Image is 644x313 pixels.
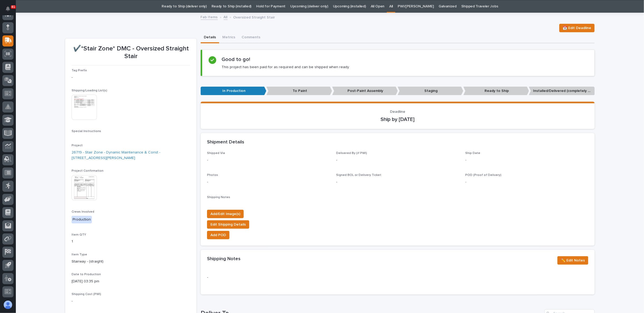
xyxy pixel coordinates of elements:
[72,144,83,147] span: Project
[210,221,246,228] span: Edit Shipping Details
[389,0,393,13] a: All
[207,179,330,185] p: -
[336,179,459,185] p: -
[222,65,350,69] p: This project has been paid for as required and can be shipped when ready.
[466,152,481,155] span: Ship Date
[561,257,585,264] span: ✏️ Edit Notes
[72,239,190,244] p: 1
[224,14,228,20] a: All
[563,25,591,31] span: 📆 Edit Deadline
[72,259,190,264] p: Stairway - (straight)
[336,174,381,177] span: Signed BOL or Delivery Ticket
[72,233,86,236] span: Item QTY
[72,130,101,133] span: Special Instructions
[238,32,264,43] button: Comments
[72,210,94,213] span: Crews Involved
[466,174,502,177] span: POD (Proof of Delivery)
[210,232,226,238] span: Add POD
[72,298,190,304] p: -
[466,179,588,185] p: -
[72,293,101,296] span: Shipping Cost (PWI)
[72,45,190,60] p: ✔️*Stair Zone* DMC - Oversized Straight Stair
[390,110,405,114] span: Deadline
[439,0,457,13] a: Galvanized
[2,299,13,310] button: users-avatar
[529,87,595,95] p: Installed/Delivered (completely done)
[398,87,463,95] p: Staging
[207,152,225,155] span: Shipped Via
[233,14,275,20] p: Oversized Straight Stair
[72,273,101,276] span: Date to Production
[72,69,87,72] span: Tag Prefix
[207,139,244,145] h2: Shipment Details
[256,0,285,13] a: Hold for Payment
[336,157,459,163] p: -
[559,24,595,32] button: 📆 Edit Deadline
[463,87,529,95] p: Ready to Ship
[290,0,328,13] a: Upcoming (deliver only)
[207,220,249,229] button: Edit Shipping Details
[72,216,92,223] div: Production
[333,0,366,13] a: Upcoming (installed)
[222,56,250,63] h2: Good to go!
[72,89,107,92] span: Shipping/Loading List(s)
[398,0,434,13] a: PWI/[PERSON_NAME]
[207,196,230,199] span: Shipping Notes
[207,174,218,177] span: Photos
[207,256,241,262] h2: Shipping Notes
[207,116,588,123] p: Ship by [DATE]
[557,256,588,265] button: ✏️ Edit Notes
[201,87,266,95] p: In Production
[332,87,398,95] p: Post-Paint Assembly
[219,32,238,43] button: Metrics
[207,231,229,239] button: Add POD
[72,279,190,284] p: [DATE] 03:35 pm
[7,6,13,15] div: Notifications81
[201,32,219,43] button: Details
[12,5,15,9] p: 81
[266,87,332,95] p: To Paint
[336,152,367,155] span: Delivered By (if PWI)
[72,253,87,256] span: Item Type
[371,0,385,13] a: All Open
[211,0,251,13] a: Ready to Ship (installed)
[466,157,588,163] p: -
[461,0,498,13] a: Shipped Traveler Jobs
[207,275,330,280] p: -
[72,75,190,80] p: -
[207,157,330,163] p: -
[201,14,218,20] a: Fab Items
[2,3,13,14] button: Notifications
[210,211,240,217] span: Add/Edit Image(s)
[72,150,190,161] a: 26719 - Stair Zone - Dynamic Maintenance & Const - [STREET_ADDRESS][PERSON_NAME]
[72,169,104,172] span: Project Confirmation
[207,210,244,218] button: Add/Edit Image(s)
[162,0,206,13] a: Ready to Ship (deliver only)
